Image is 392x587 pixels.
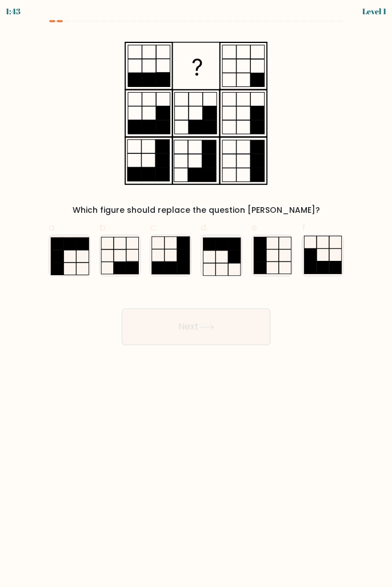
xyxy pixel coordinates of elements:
span: f. [302,221,307,234]
span: d. [201,221,208,234]
span: e. [251,221,259,234]
div: Which figure should replace the question [PERSON_NAME]? [46,204,346,216]
span: c. [150,221,157,234]
button: Next [122,308,270,345]
span: a. [49,221,56,234]
div: Level 1 [362,5,386,17]
span: b. [99,221,107,234]
div: 1:43 [6,5,21,17]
